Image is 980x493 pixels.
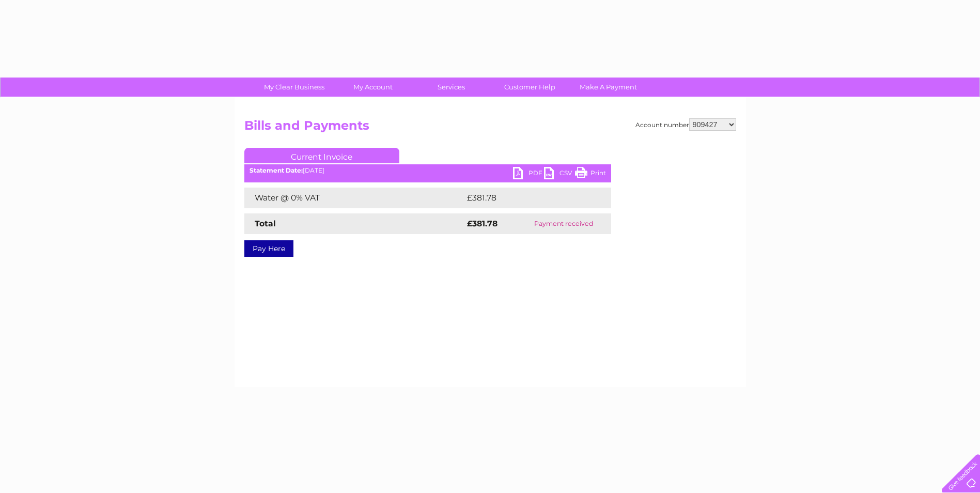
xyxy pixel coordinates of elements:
[252,78,337,97] a: My Clear Business
[566,78,651,97] a: Make A Payment
[487,78,572,97] a: Customer Help
[244,167,611,174] div: [DATE]
[250,166,303,174] b: Statement Date:
[575,167,606,182] a: Print
[244,148,399,163] a: Current Invoice
[409,78,494,97] a: Services
[464,188,592,208] td: £381.78
[517,213,611,234] td: Payment received
[244,118,736,138] h2: Bills and Payments
[244,240,293,257] a: Pay Here
[544,167,575,182] a: CSV
[467,219,497,228] strong: £381.78
[513,167,544,182] a: PDF
[244,188,464,208] td: Water @ 0% VAT
[635,118,736,131] div: Account number
[330,78,415,97] a: My Account
[255,219,276,228] strong: Total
